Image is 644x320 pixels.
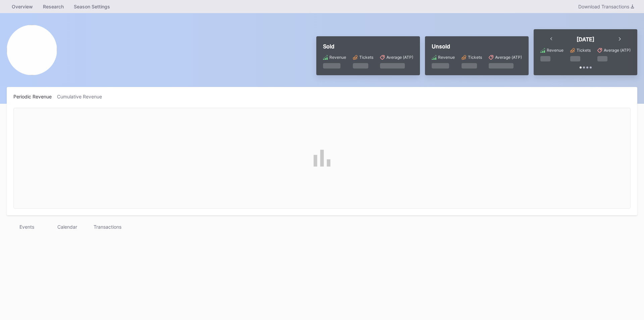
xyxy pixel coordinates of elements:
[386,55,413,60] div: Average (ATP)
[329,55,346,60] div: Revenue
[575,2,637,11] button: Download Transactions
[432,43,522,50] div: Unsold
[69,2,115,11] a: Season Settings
[438,55,455,60] div: Revenue
[468,55,482,60] div: Tickets
[7,222,47,232] div: Events
[578,4,634,9] div: Download Transactions
[577,36,594,43] div: [DATE]
[547,48,563,53] div: Revenue
[359,55,373,60] div: Tickets
[38,2,69,11] a: Research
[323,43,413,50] div: Sold
[495,55,522,60] div: Average (ATP)
[7,2,38,11] a: Overview
[13,94,57,99] div: Periodic Revenue
[604,48,631,53] div: Average (ATP)
[87,222,127,232] div: Transactions
[57,94,107,99] div: Cumulative Revenue
[577,48,591,53] div: Tickets
[47,222,87,232] div: Calendar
